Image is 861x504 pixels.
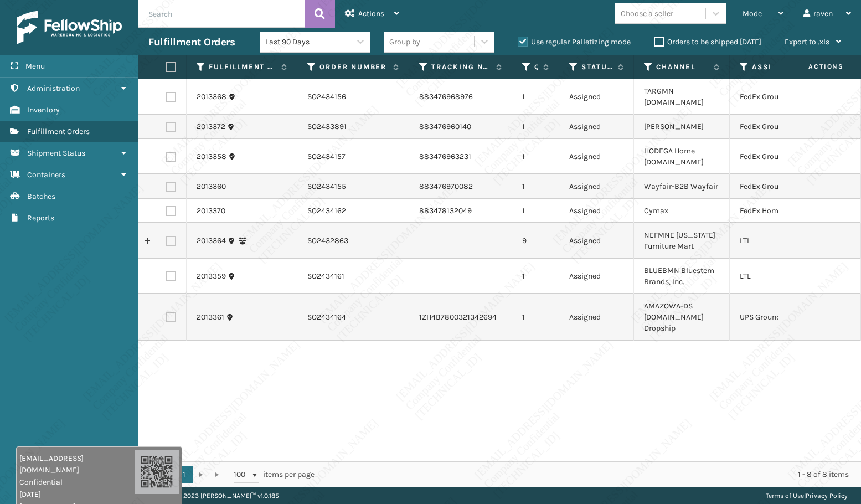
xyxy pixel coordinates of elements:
[730,174,836,199] td: FedEx Ground
[209,62,276,72] label: Fulfillment Order Id
[27,192,55,201] span: Batches
[419,122,471,131] a: 883476960140
[634,223,730,259] td: NEFMNE [US_STATE] Furniture Mart
[634,139,730,174] td: HODEGA Home [DOMAIN_NAME]
[419,92,473,101] a: 883476968976
[634,294,730,341] td: AMAZOWA-DS [DOMAIN_NAME] Dropship
[559,139,634,174] td: Assigned
[297,259,409,294] td: SO2434161
[559,294,634,341] td: Assigned
[27,213,54,223] span: Reports
[25,61,45,71] span: Menu
[730,199,836,223] td: FedEx Home Delivery
[634,174,730,199] td: Wayfair-B2B Wayfair
[785,37,829,47] span: Export to .xls
[197,181,226,192] a: 2013360
[512,294,559,341] td: 1
[559,199,634,223] td: Assigned
[518,37,631,47] label: Use regular Palletizing mode
[581,62,612,72] label: Status
[512,79,559,115] td: 1
[234,466,315,483] span: items per page
[197,235,226,246] a: 2013364
[27,170,65,179] span: Containers
[559,79,634,115] td: Assigned
[534,62,538,72] label: Quantity
[419,206,472,215] a: 883478132049
[297,174,409,199] td: SO2434155
[512,139,559,174] td: 1
[634,259,730,294] td: BLUEBMN Bluestem Brands, Inc.
[766,492,804,500] a: Terms of Use
[27,148,85,158] span: Shipment Status
[774,58,850,76] span: Actions
[197,121,225,132] a: 2013372
[654,37,761,47] label: Orders to be shipped [DATE]
[559,259,634,294] td: Assigned
[152,487,279,504] p: Copyright 2023 [PERSON_NAME]™ v 1.0.185
[512,199,559,223] td: 1
[730,223,836,259] td: LTL
[730,259,836,294] td: LTL
[297,115,409,139] td: SO2433891
[512,174,559,199] td: 1
[297,199,409,223] td: SO2434162
[234,469,250,480] span: 100
[297,294,409,341] td: SO2434164
[766,487,848,504] div: |
[806,492,848,500] a: Privacy Policy
[743,9,762,18] span: Mode
[148,35,235,49] h3: Fulfillment Orders
[419,312,497,322] a: 1ZH4B7800321342694
[730,79,836,115] td: FedEx Ground
[730,294,836,341] td: UPS Ground
[634,199,730,223] td: Cymax
[752,62,814,72] label: Assigned Carrier Service
[358,9,384,18] span: Actions
[621,8,673,19] div: Choose a seller
[27,105,60,115] span: Inventory
[419,182,473,191] a: 883476970082
[297,223,409,259] td: SO2432863
[176,466,193,483] a: 1
[27,127,90,136] span: Fulfillment Orders
[197,151,226,162] a: 2013358
[197,271,226,282] a: 2013359
[19,476,135,488] span: Confidential
[19,452,135,476] span: [EMAIL_ADDRESS][DOMAIN_NAME]
[297,139,409,174] td: SO2434157
[389,36,420,48] div: Group by
[634,115,730,139] td: [PERSON_NAME]
[197,205,225,217] a: 2013370
[19,488,135,500] span: [DATE]
[512,223,559,259] td: 9
[197,91,226,102] a: 2013368
[634,79,730,115] td: TARGMN [DOMAIN_NAME]
[559,223,634,259] td: Assigned
[197,312,224,323] a: 2013361
[730,115,836,139] td: FedEx Ground
[265,36,351,48] div: Last 90 Days
[512,115,559,139] td: 1
[656,62,708,72] label: Channel
[559,115,634,139] td: Assigned
[319,62,388,72] label: Order Number
[330,469,849,480] div: 1 - 8 of 8 items
[297,79,409,115] td: SO2434156
[559,174,634,199] td: Assigned
[512,259,559,294] td: 1
[431,62,491,72] label: Tracking Number
[27,84,80,93] span: Administration
[17,11,122,44] img: logo
[730,139,836,174] td: FedEx Ground
[419,152,471,161] a: 883476963231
